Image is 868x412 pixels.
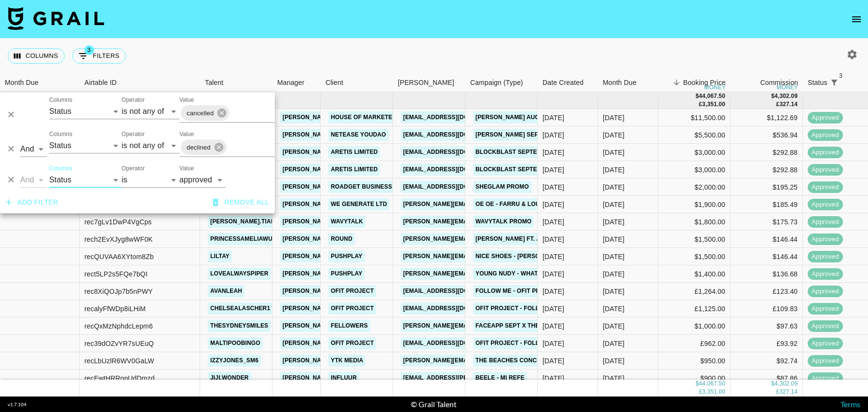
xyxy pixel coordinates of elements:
div: Sep '25 [603,321,624,331]
a: [PERSON_NAME][EMAIL_ADDRESS][DOMAIN_NAME] [280,302,437,315]
div: £ [699,388,702,396]
div: $292.88 [731,161,803,179]
button: Sort [841,76,854,89]
a: Fellowers [328,320,370,332]
div: £1,125.00 [658,300,731,317]
div: £93.92 [731,335,803,352]
div: Talent [200,73,272,92]
button: Select columns [8,48,65,64]
div: $136.68 [731,265,803,283]
div: Status [808,73,827,92]
div: rec7gLv1DwP4VgCps [84,217,152,227]
div: 3,351.00 [702,388,725,396]
div: Booking Price [683,73,726,92]
a: We Generate Ltd [328,198,389,210]
div: declined [181,139,227,155]
div: 44,067.50 [699,380,725,388]
div: Campaign (Type) [470,73,523,92]
a: [EMAIL_ADDRESS][DOMAIN_NAME] [401,181,509,193]
div: £123.40 [731,283,803,300]
div: 4,302.09 [774,92,798,100]
select: Logic operator [20,141,47,157]
div: 11/09/2025 [542,165,564,175]
div: $ [771,92,774,100]
div: $175.73 [731,213,803,231]
a: Round [328,233,355,245]
img: Grail Talent [8,7,104,30]
a: [EMAIL_ADDRESS][DOMAIN_NAME] [401,164,509,176]
div: $1,400.00 [658,265,731,283]
a: [PERSON_NAME][EMAIL_ADDRESS][DOMAIN_NAME] [280,198,437,210]
a: [PERSON_NAME][EMAIL_ADDRESS][DOMAIN_NAME] [401,198,558,210]
span: cancelled [181,108,219,119]
div: Sep '25 [603,200,624,209]
span: approved [808,322,843,331]
a: jiji.wonder [208,372,251,384]
div: $536.94 [731,126,803,144]
a: [PERSON_NAME][EMAIL_ADDRESS][DOMAIN_NAME] [280,233,437,245]
a: Nice Shoes - [PERSON_NAME] [473,250,569,262]
div: Talent [205,73,223,92]
div: $ [771,380,774,388]
div: Month Due [598,73,658,92]
label: Operator [122,164,145,172]
div: Booker [393,73,465,92]
div: 25/08/2025 [542,339,564,348]
div: money [776,84,798,90]
div: $146.44 [731,248,803,265]
div: $900.00 [658,370,731,387]
div: $950.00 [658,352,731,370]
a: [PERSON_NAME][EMAIL_ADDRESS][DOMAIN_NAME] [280,146,437,158]
div: 06/08/2025 [542,113,564,123]
button: Delete [4,142,18,156]
div: £ [776,388,780,396]
a: [PERSON_NAME][EMAIL_ADDRESS][DOMAIN_NAME] [401,355,558,367]
label: Value [179,96,194,104]
div: 24/09/2025 [542,252,564,261]
div: rec39dOZvYR7sUEuQ [84,339,154,348]
a: [EMAIL_ADDRESS][DOMAIN_NAME] [401,285,509,297]
div: $1,000.00 [658,317,731,335]
div: $146.44 [731,231,803,248]
div: recLbUzlR6WV0GaLW [84,356,154,366]
div: $195.25 [731,179,803,196]
a: PushPlay [328,268,365,280]
a: House of Marketers [328,111,403,124]
a: [PERSON_NAME].tiara1 [208,216,285,228]
a: [PERSON_NAME][EMAIL_ADDRESS] [401,320,510,332]
a: [EMAIL_ADDRESS][PERSON_NAME][DOMAIN_NAME] [401,372,558,384]
div: Sep '25 [603,269,624,279]
div: Sep '25 [603,356,624,366]
div: Date Created [542,73,583,92]
a: FACEAPP Sept x thesydneysmiles [473,320,588,332]
div: Commission [760,73,798,92]
div: Client [325,73,343,92]
button: Delete [4,173,18,187]
span: declined [181,142,217,153]
label: Columns [49,130,72,138]
div: recalyFfWDp8iLHiM [84,304,146,314]
div: $ [695,380,699,388]
div: Airtable ID [80,73,200,92]
button: Remove all [209,193,273,211]
span: 3 [836,71,846,81]
div: Month Due [603,73,637,92]
a: [PERSON_NAME][EMAIL_ADDRESS][DOMAIN_NAME] [401,233,558,245]
a: [PERSON_NAME] August [473,111,554,124]
a: Influur [328,372,359,384]
a: Roadget Business [DOMAIN_NAME]. [328,181,447,193]
div: rech2EvXJyg8wWF0K [84,234,153,244]
div: $1,122.69 [731,109,803,126]
a: [EMAIL_ADDRESS][DOMAIN_NAME] [401,129,509,141]
div: 327.14 [779,388,798,396]
a: [PERSON_NAME][EMAIL_ADDRESS][DOMAIN_NAME] [401,268,558,280]
a: [PERSON_NAME][EMAIL_ADDRESS][DOMAIN_NAME] [280,268,437,280]
div: £109.83 [731,300,803,317]
div: Campaign (Type) [465,73,538,92]
a: maltipoobingo [208,337,263,349]
label: Value [179,130,194,138]
a: [PERSON_NAME][EMAIL_ADDRESS][DOMAIN_NAME] [280,337,437,349]
div: Sep '25 [603,339,624,348]
span: approved [808,218,843,227]
div: Month Due [5,73,39,92]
